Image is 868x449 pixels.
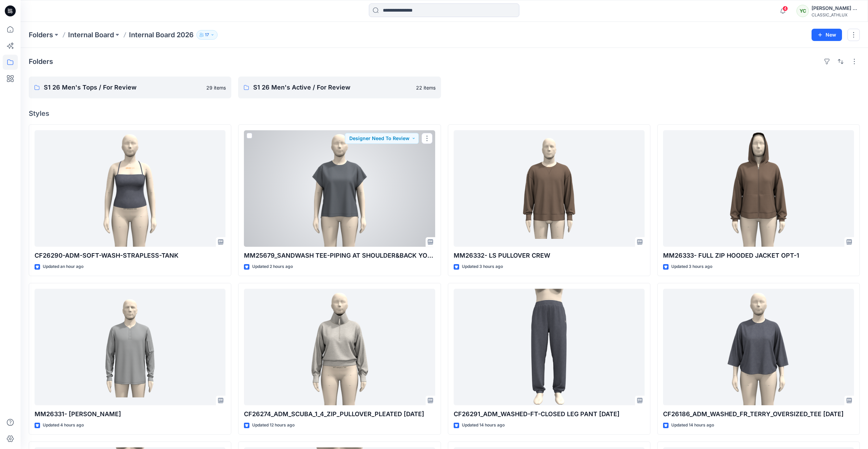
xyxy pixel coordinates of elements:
[663,251,854,260] p: MM26333- FULL ZIP HOODED JACKET OPT-1
[129,30,194,40] p: Internal Board 2026
[43,422,84,429] p: Updated 4 hours ago
[782,6,788,11] span: 4
[29,30,53,40] a: Folders
[244,409,435,419] p: CF26274_ADM_SCUBA_1_4_ZIP_PULLOVER_PLEATED [DATE]
[68,30,114,40] a: Internal Board
[35,130,225,247] a: CF26290-ADM-SOFT-WASH-STRAPLESS-TANK
[196,30,218,40] button: 17
[812,29,842,41] button: New
[663,130,854,247] a: MM26333- FULL ZIP HOODED JACKET OPT-1
[252,263,293,270] p: Updated 2 hours ago
[35,251,225,260] p: CF26290-ADM-SOFT-WASH-STRAPLESS-TANK
[29,109,860,118] h4: Styles
[462,263,503,270] p: Updated 3 hours ago
[244,251,435,260] p: MM25679_SANDWASH TEE-PIPING AT SHOULDER&BACK YOKE
[454,409,645,419] p: CF26291_ADM_WASHED-FT-CLOSED LEG PANT [DATE]
[462,422,505,429] p: Updated 14 hours ago
[253,83,412,92] p: S1 26 Men's Active / For Review
[35,289,225,405] a: MM26331- LS HENLEY
[671,263,712,270] p: Updated 3 hours ago
[205,31,209,39] p: 17
[29,57,53,66] h4: Folders
[44,83,202,92] p: S1 26 Men's Tops / For Review
[206,84,226,91] p: 29 items
[43,263,83,270] p: Updated an hour ago
[238,77,441,98] a: S1 26 Men's Active / For Review22 items
[416,84,436,91] p: 22 items
[796,5,809,17] div: YC
[454,251,645,260] p: MM26332- LS PULLOVER CREW
[671,422,714,429] p: Updated 14 hours ago
[812,12,859,17] div: CLASSIC_ATHLUX
[244,289,435,405] a: CF26274_ADM_SCUBA_1_4_ZIP_PULLOVER_PLEATED 12OCT25
[454,130,645,247] a: MM26332- LS PULLOVER CREW
[244,130,435,247] a: MM25679_SANDWASH TEE-PIPING AT SHOULDER&BACK YOKE
[35,409,225,419] p: MM26331- [PERSON_NAME]
[252,422,295,429] p: Updated 12 hours ago
[812,4,859,12] div: [PERSON_NAME] Cfai
[663,289,854,405] a: CF26186_ADM_WASHED_FR_TERRY_OVERSIZED_TEE 12OCT25
[454,289,645,405] a: CF26291_ADM_WASHED-FT-CLOSED LEG PANT 12OCT25
[29,77,231,98] a: S1 26 Men's Tops / For Review29 items
[663,409,854,419] p: CF26186_ADM_WASHED_FR_TERRY_OVERSIZED_TEE [DATE]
